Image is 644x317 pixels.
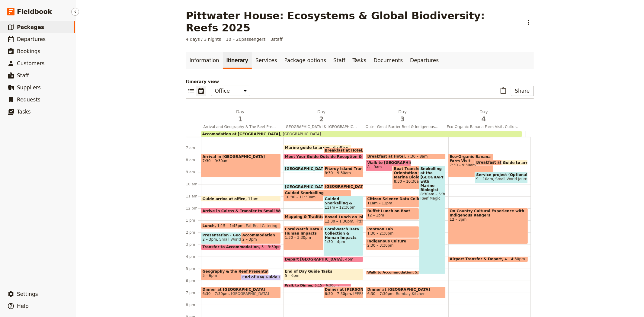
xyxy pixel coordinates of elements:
span: Fitzroy Island Transfer [325,167,362,171]
span: 8:30 – 9:30am [325,171,351,175]
span: 6:15 – 6:30pm [315,284,339,287]
span: Bookings [17,48,40,54]
div: Arrive in Cairns & Transfer to Small World [201,208,281,214]
span: Airport Transfer & Depart [450,257,505,261]
span: Reef Magic [421,196,444,200]
a: Information [186,52,223,69]
a: Documents [370,52,406,69]
span: 2 [284,115,358,124]
div: Presentation - Geography & The Reef2 – 3pmSmall World Journeys [201,232,269,244]
span: Dinner at [GEOGRAPHIC_DATA] [203,287,279,292]
span: 5 – 6pm [285,274,300,278]
div: Citizen Science Data Collection & Species & Predator Identification11am – 12pm [366,196,419,208]
div: Accomodation at [GEOGRAPHIC_DATA][GEOGRAPHIC_DATA] [201,131,522,137]
span: Customers [17,60,44,66]
div: CoralWatch Data Collection & Human Impacts1:30 – 3:30pm [284,226,351,250]
div: Mapping & Traditional vs Contemporary Management Activity [284,214,351,220]
div: Indigenous Culture2:30 – 3:30pm [366,238,419,250]
span: Guided Snorkelling & Addressing Contemporary & Traditional Protected Area Management [325,197,362,205]
div: 6 pm [186,278,201,283]
span: 2 – 3pm [242,237,257,242]
span: Lunch [203,224,217,228]
span: Mapping & Traditional vs Contemporary Management Activity [285,215,414,219]
div: Snokelling at the [GEOGRAPHIC_DATA] with Marine Biologist8:30am – 5:30pmReef Magic [419,166,446,274]
div: Pontoon Lab1:30 – 2:30pm [366,226,419,238]
span: [GEOGRAPHIC_DATA] & [GEOGRAPHIC_DATA] [282,124,361,129]
div: Eco-Organic Banana Farm Visit7:30 – 9:30am [448,154,494,178]
span: Geography & the Reef Presentation [203,269,267,274]
span: 8 – 9am [367,165,382,169]
span: 7:30 – 9:30am [450,163,492,167]
div: Fitzroy Island Transfer8:30 – 9:30am [323,166,363,178]
div: 2 pm [186,230,201,235]
span: End of Day Guide Tasks [285,269,362,274]
button: Actions [524,17,534,27]
span: 5 – 6pm [203,274,217,278]
span: CoralWatch Data Collection & Human Impacts [325,227,362,240]
span: Meet Your Guide Outside Reception & Depart [285,155,380,158]
span: Suppliers [17,85,41,91]
h1: Pittwater House: Ecosystems & Global Biodiversity: Reefs 2025 [186,10,520,34]
span: On Country Cultural Experience with Indigenous Rangers [450,209,527,217]
div: Lunch1:15 – 1:45pmEat Real Catering [201,223,281,229]
div: Geography & the Reef Presentation5 – 6pm [201,268,269,280]
div: Marine guide to arrive at office6:45am [284,145,351,150]
a: Tasks [349,52,370,69]
button: Calendar view [196,86,206,96]
div: Walk to Dinner6:15 – 6:30pm [284,283,351,288]
div: Service project (Optional)9 – 10amSmall World Journeys [475,172,528,184]
div: Walk to Accommodation5:10 – 5:30pm [366,271,419,275]
div: 7 pm [186,290,201,295]
div: Breakfast at Hotel8 – 8:30am [475,160,520,165]
span: 4pm [345,257,353,261]
div: Guide to arrive at 8 am (Hygiene Packs Service) [501,160,528,165]
span: 4 [447,115,521,124]
span: Accommodation [242,233,279,237]
button: Day3Outer Great Barrier Reef & Indigenous Culture [363,109,444,131]
span: Staff [17,72,29,78]
span: Breakfast at Hotel [476,160,516,165]
span: Presentation - Geography & The Reef [203,233,267,237]
span: 6:30 – 7:30pm [325,292,351,296]
span: Boxed Lunch on Island [325,215,362,219]
span: 11am – 12:30pm [325,205,362,210]
span: Depart [GEOGRAPHIC_DATA] [285,257,345,261]
span: Small World Journeys [493,177,534,181]
div: 11 am [186,194,201,199]
span: 2:30 – 3:30pm [367,243,394,248]
div: Guide arrive at office11am [201,196,281,202]
button: Paste itinerary item [498,86,508,96]
h2: Day [284,109,358,124]
span: 10:30 – 11:30am [285,195,316,199]
span: 5:10 – 5:30pm [415,271,439,274]
span: Transfer to Accommodation [203,245,261,249]
div: Boat Transfer & Orientation with Marine Biologist8:30 – 10:30am [392,166,437,190]
div: Dinner at [GEOGRAPHIC_DATA]6:30 – 7:30pmBombay Kitchen [366,287,446,298]
div: On Country Cultural Experience with Indigenous Rangers12 – 3pm [448,208,528,244]
span: Fitzroy Island Adventures [353,219,401,223]
span: Fieldbook [17,7,52,16]
span: Accomodation at [GEOGRAPHIC_DATA] [202,132,280,136]
span: [GEOGRAPHIC_DATA] [285,185,330,189]
div: Accomodation at [GEOGRAPHIC_DATA][GEOGRAPHIC_DATA] [201,131,526,137]
div: Buffet Lunch on Boat12 – 1pm [366,208,419,220]
span: Small World Journeys [217,237,258,242]
div: Meet Your Guide Outside Reception & Depart [284,154,363,159]
div: Depart [GEOGRAPHIC_DATA]4pm [284,256,363,262]
span: Arrive in Cairns & Transfer to Small World [203,209,291,213]
span: 1:30 – 3:30pm [285,235,350,240]
span: 6:30 – 7:30pm [367,292,394,296]
span: Help [17,303,29,309]
span: Packages [17,24,44,30]
span: Eco-Organic Banana Farm Visit [450,155,492,163]
div: [GEOGRAPHIC_DATA]8:30amFitzroy Island Adventures [284,166,351,171]
div: 8 pm [186,303,201,307]
button: Hide menu [71,8,79,16]
div: 4 pm [186,254,201,259]
span: Breakfast at Hotel [325,148,365,152]
span: Bombay Kitchen [393,292,425,296]
span: Dinner at [GEOGRAPHIC_DATA] [367,287,444,292]
span: 3 [366,115,440,124]
a: Services [252,52,281,69]
a: Departures [406,52,442,69]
